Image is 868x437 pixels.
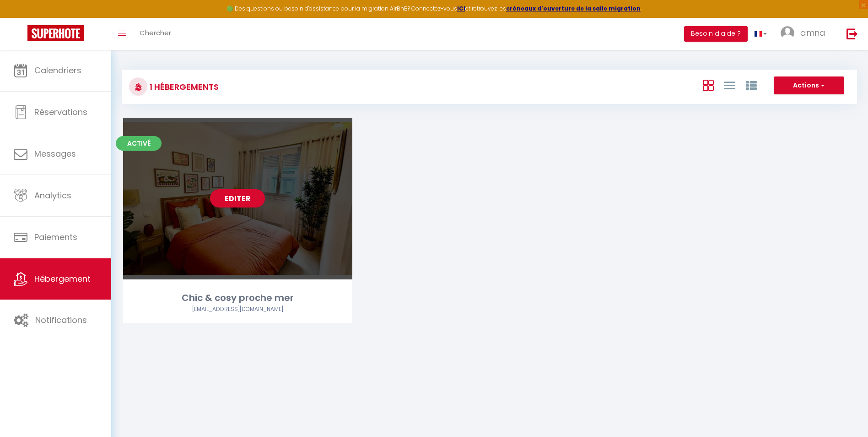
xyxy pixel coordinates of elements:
[774,18,837,50] a: ... amna
[684,26,748,42] button: Besoin d'aide ?
[140,28,171,38] span: Chercher
[846,28,858,39] img: logout
[34,273,91,284] span: Hébergement
[746,77,757,93] a: Vue par Groupe
[34,65,81,76] span: Calendriers
[210,189,265,208] a: Editer
[457,5,465,12] a: ICI
[800,27,825,38] span: amna
[34,231,77,243] span: Paiements
[116,136,162,151] span: Activé
[35,314,87,326] span: Notifications
[703,77,714,93] a: Vue en Box
[34,106,87,118] span: Réservations
[123,305,352,314] div: Airbnb
[34,190,71,201] span: Analytics
[506,5,641,12] a: créneaux d'ouverture de la salle migration
[34,148,76,159] span: Messages
[147,76,219,97] h3: 1 Hébergements
[133,18,178,50] a: Chercher
[123,291,352,305] div: Chic & cosy proche mer
[774,76,844,95] button: Actions
[27,25,84,41] img: Super Booking
[724,77,735,93] a: Vue en Liste
[781,26,794,40] img: ...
